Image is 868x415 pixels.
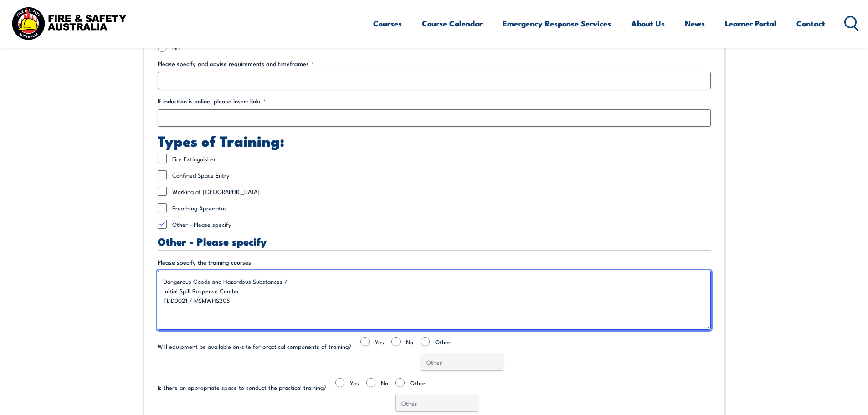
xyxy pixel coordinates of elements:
[503,11,611,36] a: Emergency Response Services
[158,236,711,246] h3: Other - Please specify
[375,337,384,371] label: Yes
[725,11,776,36] a: Learner Portal
[158,97,711,106] label: If induction is online, please insert link:
[435,337,503,346] label: Other
[158,258,711,267] label: Please specify the training courses
[421,354,503,371] input: Other Choice, please specify
[172,220,711,229] label: Other - Please specify
[158,337,360,346] legend: Will equipment be available on-site for practical components of training?
[410,378,478,387] label: Other
[373,11,402,36] a: Courses
[158,134,711,147] h2: Types of Training:
[172,187,711,196] label: Working at [GEOGRAPHIC_DATA]
[395,395,478,412] input: Other Choice, please specify
[406,337,413,371] label: No
[158,59,711,68] label: Please specify and advise requirements and timeframes
[381,378,388,412] label: No
[172,154,711,163] label: Fire Extinguisher
[422,11,483,36] a: Course Calendar
[172,170,711,179] label: Confined Space Entry
[350,378,359,412] label: Yes
[172,203,711,212] label: Breathing Apparatus
[685,11,705,36] a: News
[796,11,825,36] a: Contact
[158,378,335,387] legend: Is there an appropriate space to conduct the practical training?
[631,11,665,36] a: About Us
